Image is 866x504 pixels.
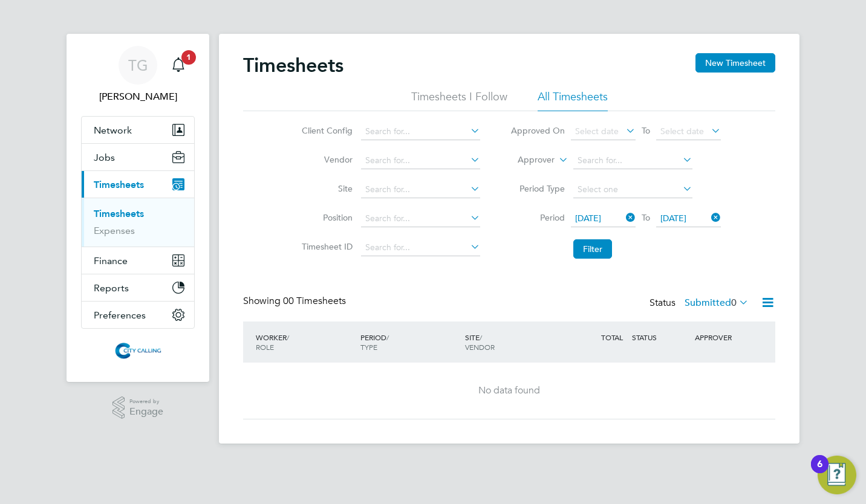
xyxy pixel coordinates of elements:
[287,332,289,342] span: /
[361,210,480,227] input: Search for...
[510,212,565,223] label: Period
[82,171,194,198] button: Timesheets
[112,396,164,419] a: Powered byEngage
[81,89,195,104] span: Toby Gibbs
[81,341,195,360] a: Go to home page
[817,464,822,480] div: 6
[510,125,565,136] label: Approved On
[94,282,129,294] span: Reports
[243,53,343,77] h2: Timesheets
[361,181,480,198] input: Search for...
[67,34,209,382] nav: Main navigation
[82,117,194,143] button: Network
[361,239,480,256] input: Search for...
[128,57,148,73] span: TG
[575,213,601,224] span: [DATE]
[243,295,348,308] div: Showing
[94,225,135,236] a: Expenses
[298,212,353,223] label: Position
[357,326,462,358] div: PERIOD
[82,144,194,170] button: Jobs
[361,123,480,140] input: Search for...
[573,152,692,169] input: Search for...
[94,208,144,219] a: Timesheets
[82,247,194,274] button: Finance
[649,295,751,312] div: Status
[298,241,353,252] label: Timesheet ID
[638,123,654,138] span: To
[462,326,567,358] div: SITE
[253,326,357,358] div: WORKER
[685,297,749,309] label: Submitted
[411,89,507,111] li: Timesheets I Follow
[181,50,196,65] span: 1
[283,295,346,307] span: 00 Timesheets
[510,183,565,194] label: Period Type
[94,152,115,163] span: Jobs
[94,124,132,136] span: Network
[601,332,623,342] span: TOTAL
[82,302,194,328] button: Preferences
[731,297,737,309] span: 0
[94,309,146,321] span: Preferences
[129,396,163,407] span: Powered by
[298,125,353,136] label: Client Config
[255,384,763,397] div: No data found
[818,456,856,494] button: Open Resource Center, 6 new notifications
[129,407,163,417] span: Engage
[112,341,164,360] img: citycalling-logo-retina.png
[82,198,194,247] div: Timesheets
[81,46,195,104] a: TG[PERSON_NAME]
[573,181,692,198] input: Select one
[638,210,654,225] span: To
[695,53,775,73] button: New Timesheet
[94,179,144,190] span: Timesheets
[465,342,495,352] span: VENDOR
[360,342,377,352] span: TYPE
[166,46,190,85] a: 1
[629,326,692,348] div: STATUS
[660,126,704,137] span: Select date
[538,89,608,111] li: All Timesheets
[82,274,194,301] button: Reports
[692,326,755,348] div: APPROVER
[575,126,619,137] span: Select date
[94,255,128,267] span: Finance
[660,213,686,224] span: [DATE]
[256,342,274,352] span: ROLE
[573,239,612,259] button: Filter
[361,152,480,169] input: Search for...
[298,183,353,194] label: Site
[500,154,555,166] label: Approver
[386,332,389,342] span: /
[298,154,353,165] label: Vendor
[480,332,482,342] span: /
